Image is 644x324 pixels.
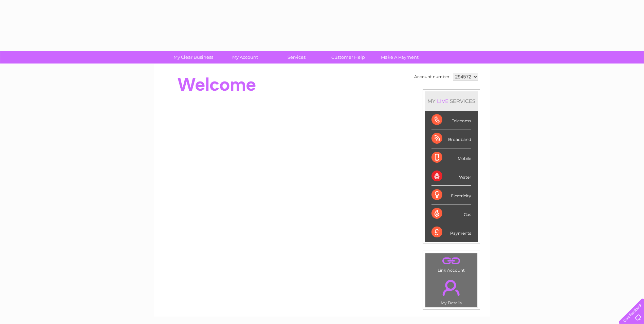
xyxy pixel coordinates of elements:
a: Customer Help [320,51,376,64]
div: Broadband [431,129,471,148]
td: My Details [425,274,478,307]
a: . [427,276,476,300]
td: Account number [412,71,451,83]
div: Electricity [431,186,471,204]
div: LIVE [436,98,450,104]
div: MY SERVICES [425,91,478,111]
div: Water [431,167,471,186]
a: Services [269,51,325,64]
div: Payments [431,223,471,241]
a: Make A Payment [372,51,428,64]
td: Link Account [425,253,478,274]
div: Mobile [431,148,471,167]
a: My Account [217,51,273,64]
a: . [427,255,476,267]
a: My Clear Business [165,51,221,64]
div: Telecoms [431,111,471,129]
div: Gas [431,204,471,223]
